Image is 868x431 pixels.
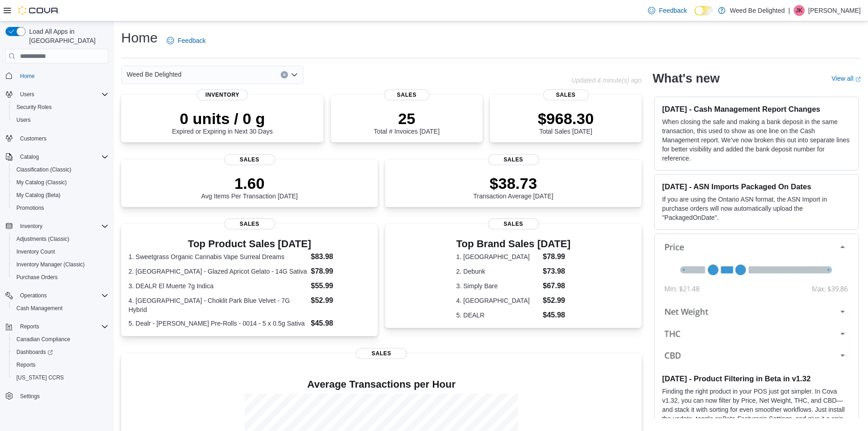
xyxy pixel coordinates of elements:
span: Catalog [20,153,39,161]
span: Reports [13,359,108,370]
span: Inventory Manager (Classic) [16,261,85,268]
span: Operations [20,292,47,299]
a: Canadian Compliance [13,334,74,345]
button: Classification (Classic) [9,163,112,176]
h3: Top Product Sales [DATE] [128,239,370,249]
button: Purchase Orders [9,271,112,284]
span: Reports [16,361,36,369]
h2: What's new [652,71,719,86]
span: Settings [20,393,40,400]
div: Transaction Average [DATE] [473,174,554,200]
span: Settings [16,390,108,402]
span: Sales [356,348,407,359]
button: My Catalog (Beta) [9,189,112,202]
span: Inventory [20,223,42,230]
a: My Catalog (Beta) [13,190,64,201]
button: Catalog [16,151,42,162]
a: Home [16,71,38,82]
span: Canadian Compliance [16,336,70,343]
p: $38.73 [473,174,554,192]
button: Cash Management [9,302,112,315]
span: Sales [543,89,589,100]
dt: 1. [GEOGRAPHIC_DATA] [456,252,539,261]
div: Avg Items Per Transaction [DATE] [201,174,298,200]
dt: 2. [GEOGRAPHIC_DATA] - Glazed Apricot Gelato - 14G Sativa [128,267,307,276]
dt: 4. [GEOGRAPHIC_DATA] [456,296,539,305]
span: Feedback [178,36,205,45]
span: Reports [16,321,108,332]
span: Dashboards [16,348,53,356]
nav: Complex example [5,65,108,426]
span: Dark Mode [694,16,695,16]
span: Adjustments (Classic) [13,234,108,244]
span: Users [13,114,108,125]
button: My Catalog (Classic) [9,176,112,189]
span: Inventory Manager (Classic) [13,259,108,270]
span: [US_STATE] CCRS [16,374,64,381]
button: Users [16,89,38,100]
span: Home [20,73,35,80]
dt: 3. DEALR El Muerte 7g Indica [128,281,307,291]
a: Promotions [13,203,48,213]
dt: 4. [GEOGRAPHIC_DATA] - Choklit Park Blue Velvet - 7G Hybrid [128,296,307,314]
h3: [DATE] - Product Filtering in Beta in v1.32 [662,374,851,383]
span: Load All Apps in [GEOGRAPHIC_DATA] [26,27,108,45]
span: Home [16,70,108,81]
button: Inventory Count [9,245,112,258]
span: Dashboards [13,347,108,358]
a: Reports [13,359,39,370]
h3: [DATE] - ASN Imports Packaged On Dates [662,182,851,191]
span: Classification (Classic) [16,166,72,173]
button: Canadian Compliance [9,333,112,346]
span: Cash Management [13,303,108,314]
a: Dashboards [13,347,56,358]
h3: Top Brand Sales [DATE] [456,239,570,249]
a: Customers [16,133,50,144]
input: Dark Mode [694,6,714,16]
a: Settings [16,391,43,402]
span: Inventory Count [16,248,55,255]
img: Cova [18,6,59,15]
a: [US_STATE] CCRS [13,372,67,383]
button: Reports [2,320,112,333]
a: Feedback [644,1,690,20]
button: Operations [16,290,51,301]
span: Operations [16,290,108,301]
dd: $45.98 [543,310,570,321]
span: Classification (Classic) [13,164,108,175]
p: When closing the safe and making a bank deposit in the same transaction, this used to show as one... [662,117,851,163]
p: 25 [374,109,439,128]
button: Security Roles [9,101,112,114]
dt: 1. Sweetgrass Organic Cannabis Vape Surreal Dreams [128,252,307,261]
button: Home [2,69,112,82]
span: Users [16,116,31,124]
span: Security Roles [16,104,51,111]
button: Reports [9,358,112,371]
div: Total Sales [DATE] [538,109,594,135]
button: Inventory [16,221,46,232]
svg: External link [855,77,861,82]
p: [PERSON_NAME] [808,5,861,16]
span: Reports [20,323,39,330]
dt: 2. Debunk [456,267,539,276]
span: Catalog [16,151,108,162]
span: Inventory [16,221,108,232]
span: JK [796,5,802,16]
button: Operations [2,289,112,302]
span: Cash Management [16,305,62,312]
p: Weed Be Delighted [730,5,785,16]
span: Sales [384,89,430,100]
span: My Catalog (Beta) [16,192,61,199]
a: Users [13,114,34,125]
span: Sales [488,154,539,165]
div: Jordan Knott [794,5,805,16]
span: My Catalog (Classic) [13,177,108,188]
button: Users [2,88,112,101]
span: Promotions [16,204,44,212]
dd: $45.98 [311,318,370,329]
h4: Average Transactions per Hour [128,379,634,390]
a: Classification (Classic) [13,164,75,175]
span: Customers [16,133,108,144]
dd: $78.99 [543,251,570,262]
span: Canadian Compliance [13,334,108,345]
